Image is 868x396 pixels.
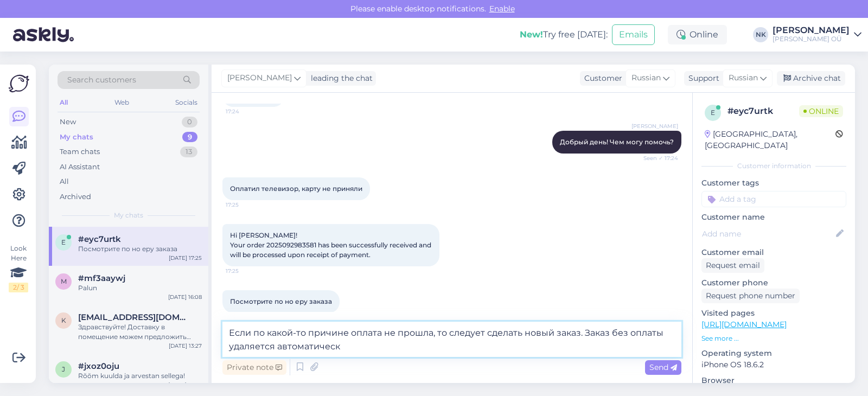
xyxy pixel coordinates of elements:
div: Look Here [9,244,28,292]
div: Customer information [701,161,846,171]
div: [GEOGRAPHIC_DATA], [GEOGRAPHIC_DATA] [705,129,835,151]
span: Оплатил телевизор, карту не приняли [230,184,362,193]
p: Operating system [701,348,846,359]
div: Customer [580,73,622,84]
div: Team chats [60,146,100,157]
b: New! [520,29,543,40]
span: 17:24 [226,107,266,116]
p: Customer tags [701,177,846,189]
span: My chats [114,210,143,220]
span: 17:25 [226,201,266,209]
span: j [62,365,65,373]
div: Rõõm kuulda ja arvestan sellega! [78,371,202,381]
a: [PERSON_NAME][PERSON_NAME] OÜ [773,26,861,43]
button: Emails [612,24,655,45]
div: All [58,95,70,110]
div: AI Assistant [60,162,100,173]
span: #eyc7urtk [78,234,121,244]
div: [PERSON_NAME] OÜ [773,35,850,43]
img: Askly Logo [9,73,29,94]
span: Enable [486,4,518,14]
span: e [61,238,66,246]
span: kat474@yandex.ru [78,312,191,322]
span: Online [799,105,843,117]
div: [DATE] 13:07 [168,381,202,389]
span: Send [649,362,677,372]
span: 17:25 [226,267,266,275]
span: Russian [631,72,661,84]
span: Search customers [67,74,136,86]
p: Customer phone [701,277,846,289]
div: 2 / 3 [9,283,28,292]
span: m [61,277,67,285]
div: Request email [701,258,764,273]
div: My chats [60,132,93,143]
p: Customer name [701,212,846,223]
span: e [711,108,715,117]
span: Hi [PERSON_NAME]! Your order 2025092983581 has been successfully received and will be processed u... [230,231,433,259]
div: All [60,176,69,187]
span: k [61,316,66,324]
div: New [60,117,76,127]
div: 0 [182,117,197,127]
input: Add a tag [701,191,846,207]
div: 13 [180,146,197,157]
textarea: Если по какой-то причине оплата не прошла, то следует сделать новый заказ. Заказ без оплаты удаля... [222,322,681,357]
div: Online [668,25,727,44]
div: Request phone number [701,289,800,303]
p: Customer email [701,247,846,258]
div: [DATE] 16:08 [168,293,202,301]
div: leading the chat [307,73,373,84]
div: Здравствуйте! Доставку в помещение можем предложить только в [GEOGRAPHIC_DATA] и окрестностях, в ... [78,322,202,342]
p: Visited pages [701,308,846,319]
div: Private note [222,360,286,375]
a: [URL][DOMAIN_NAME] [701,320,787,329]
span: [PERSON_NAME] [631,122,678,130]
span: Посмотрите по но еру заказа [230,297,332,305]
div: [DATE] 17:25 [169,254,202,262]
div: 9 [182,132,197,143]
div: Support [684,73,719,84]
div: Посмотрите по но еру заказа [78,244,202,254]
span: #jxoz0oju [78,361,119,371]
div: [PERSON_NAME] [773,26,850,35]
div: Palun [78,283,202,293]
div: Try free [DATE]: [520,28,608,41]
div: Archive chat [777,71,845,86]
div: Archived [60,191,91,202]
span: Seen ✓ 17:24 [637,154,678,162]
div: Web [112,95,131,110]
p: iPhone OS 18.6.2 [701,359,846,371]
span: Добрый день! Чем могу помочь? [560,138,674,146]
div: # eyc7urtk [727,105,799,118]
span: #mf3aaywj [78,273,125,283]
div: NK [753,27,768,42]
p: Browser [701,375,846,386]
input: Add name [702,228,834,240]
p: See more ... [701,334,846,343]
div: [DATE] 13:27 [169,342,202,350]
div: Socials [173,95,200,110]
span: Russian [729,72,758,84]
span: [PERSON_NAME] [227,72,292,84]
